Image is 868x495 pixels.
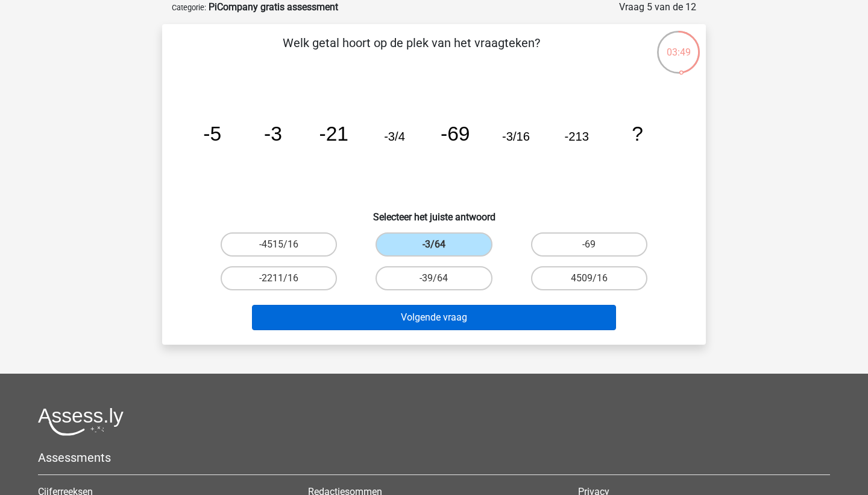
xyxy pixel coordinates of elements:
[181,34,641,70] p: Welk getal hoort op de plek van het vraagteken?
[531,232,647,257] label: -69
[181,202,687,223] h6: Selecteer het juiste antwoord
[384,130,405,143] tspan: -3/4
[38,407,124,436] img: Assessly logo
[221,266,337,290] label: -2211/16
[38,450,830,465] h5: Assessments
[264,123,282,145] tspan: -3
[441,123,470,145] tspan: -69
[632,123,643,145] tspan: ?
[221,232,337,257] label: -4515/16
[376,266,492,290] label: -39/64
[502,130,530,143] tspan: -3/16
[319,123,348,145] tspan: -21
[172,3,206,12] small: Categorie:
[656,30,701,60] div: 03:49
[209,1,338,13] strong: PiCompany gratis assessment
[252,305,617,330] button: Volgende vraag
[531,266,647,290] label: 4509/16
[203,123,221,145] tspan: -5
[376,232,492,257] label: -3/64
[565,130,589,143] tspan: -213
